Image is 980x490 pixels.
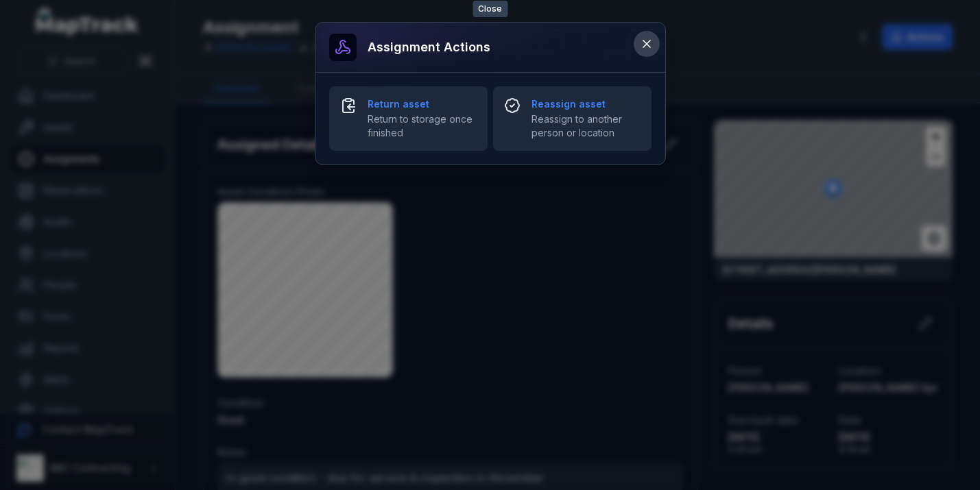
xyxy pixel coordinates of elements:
[368,97,477,111] strong: Return asset
[329,86,488,151] button: Return assetReturn to storage once finished
[473,1,507,17] span: Close
[531,112,641,140] span: Reassign to another person or location
[493,86,652,151] button: Reassign assetReassign to another person or location
[368,38,490,57] h3: Assignment actions
[368,112,477,140] span: Return to storage once finished
[531,97,641,111] strong: Reassign asset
